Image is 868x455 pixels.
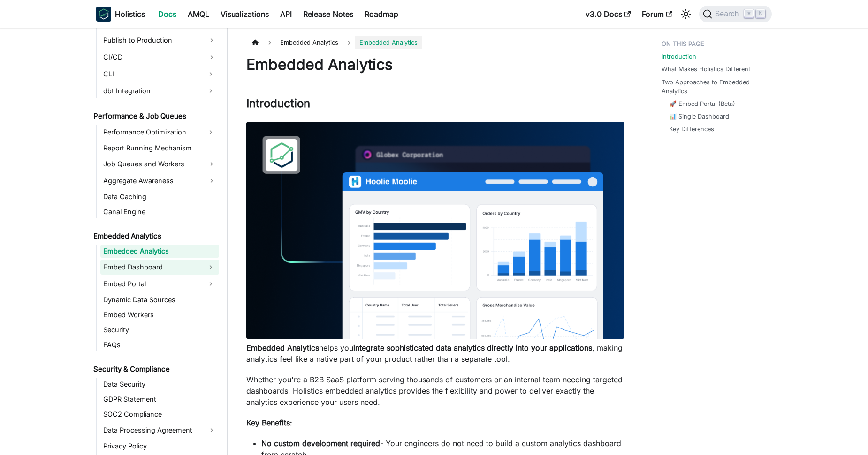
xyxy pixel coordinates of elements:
a: Canal Engine [100,205,219,218]
h1: Embedded Analytics [246,55,624,74]
a: Embed Workers [100,308,219,321]
span: Embedded Analytics [275,36,343,49]
p: Whether you're a B2B SaaS platform serving thousands of customers or an internal team needing tar... [246,374,624,408]
a: Performance & Job Queues [91,110,219,123]
strong: Key Benefits: [246,418,292,427]
a: CI/CD [100,50,219,65]
a: Embed Portal [100,276,202,291]
a: SOC2 Compliance [100,408,219,421]
a: Data Caching [100,190,219,203]
button: Search (Command+K) [699,6,772,22]
span: Embedded Analytics [355,36,422,49]
a: Visualizations [215,7,274,22]
a: Home page [246,36,264,49]
button: Expand sidebar category 'Embed Portal' [202,276,219,291]
a: GDPR Statement [100,393,219,406]
img: Embedded Dashboard [246,122,624,339]
b: Holistics [115,8,145,20]
a: v3.0 Docs [580,7,636,22]
a: Security & Compliance [91,363,219,376]
a: Publish to Production [100,33,219,48]
a: Performance Optimization [100,125,202,140]
a: Roadmap [359,7,404,22]
a: Embedded Analytics [100,245,219,258]
a: 📊 Single Dashboard [669,112,729,121]
a: Data Security [100,378,219,391]
a: Job Queues and Workers [100,157,219,172]
kbd: K [756,9,765,18]
a: API [274,7,297,22]
p: helps you , making analytics feel like a native part of your product rather than a separate tool. [246,342,624,365]
nav: Breadcrumbs [246,36,624,49]
a: Introduction [662,52,696,61]
strong: No custom development required [261,439,380,448]
a: Key Differences [669,125,714,134]
a: What Makes Holistics Different [662,65,750,74]
a: 🚀 Embed Portal (Beta) [669,99,735,108]
a: Forum [636,7,678,22]
h2: Introduction [246,97,624,114]
a: CLI [100,67,202,82]
button: Expand sidebar category 'Embed Dashboard' [202,260,219,275]
button: Switch between dark and light mode (currently light mode) [678,7,693,22]
strong: integrate sophisticated data analytics directly into your applications [353,343,592,352]
a: FAQs [100,338,219,351]
a: HolisticsHolistics [96,7,145,22]
a: Two Approaches to Embedded Analytics [662,78,766,96]
a: dbt Integration [100,83,202,98]
a: Embed Dashboard [100,260,202,275]
button: Expand sidebar category 'dbt Integration' [202,83,219,98]
a: Data Processing Agreement [100,423,219,438]
a: Privacy Policy [100,440,219,453]
button: Expand sidebar category 'Performance Optimization' [202,125,219,140]
nav: Docs sidebar [87,28,228,455]
a: Security [100,323,219,336]
a: AMQL [182,7,215,22]
a: Release Notes [297,7,359,22]
a: Report Running Mechanism [100,142,219,155]
a: Aggregate Awareness [100,173,219,188]
span: Search [712,10,745,18]
a: Dynamic Data Sources [100,293,219,306]
kbd: ⌘ [744,9,754,18]
button: Expand sidebar category 'CLI' [202,67,219,82]
a: Docs [152,7,182,22]
strong: Embedded Analytics [246,343,319,352]
a: Embedded Analytics [91,230,219,243]
img: Holistics [96,7,111,22]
